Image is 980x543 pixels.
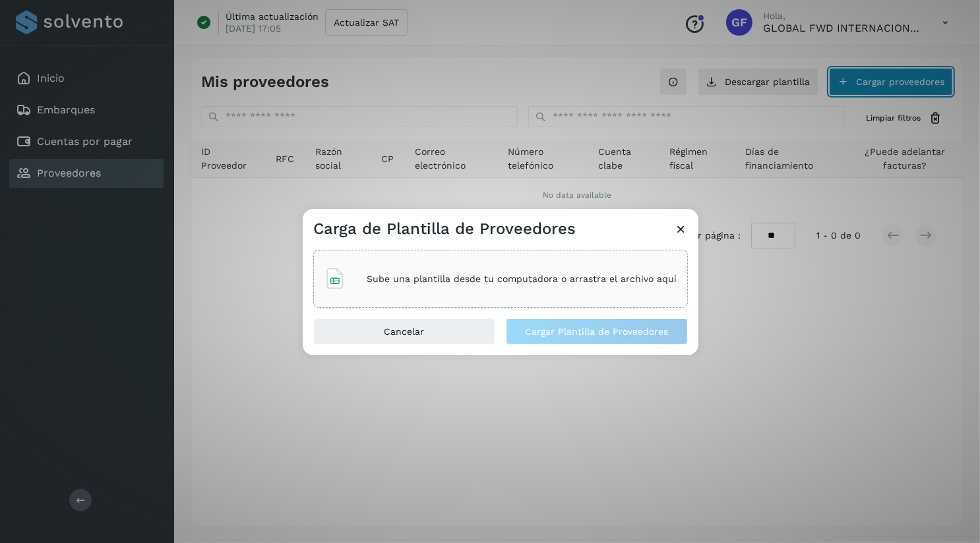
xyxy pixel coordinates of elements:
[313,318,495,345] button: Cancelar
[367,273,677,285] p: Sube una plantilla desde tu computadora o arrastra el archivo aquí
[526,327,669,336] span: Cargar Plantilla de Proveedores
[384,327,425,336] span: Cancelar
[506,318,688,345] button: Cargar Plantilla de Proveedores
[313,219,576,239] h3: Carga de Plantilla de Proveedores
